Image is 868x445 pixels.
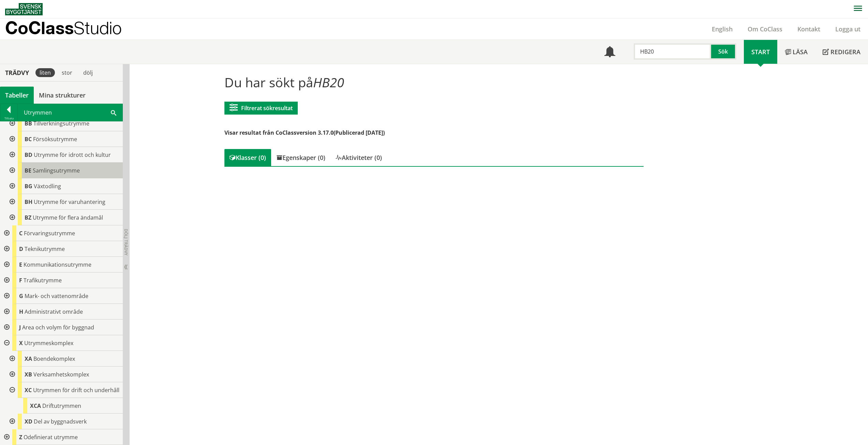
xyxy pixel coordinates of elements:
span: E [19,261,22,268]
span: Samlingsutrymme [33,167,80,174]
h1: Du har sökt på [224,75,644,90]
span: Utrymme för varuhantering [34,198,105,206]
span: XC [25,386,32,394]
a: English [704,25,740,33]
span: Visar resultat från CoClassversion 3.17.0 [224,129,334,136]
span: Utrymme för flera ändamål [33,214,103,221]
a: Läsa [777,40,815,64]
span: Administrativt område [25,308,83,315]
span: XD [25,418,32,425]
span: Utrymme för idrott och kultur [34,151,111,159]
span: XA [25,355,32,362]
button: Sök [711,43,736,60]
div: Tillbaka [0,116,17,121]
img: Svensk Byggtjänst [5,3,43,15]
button: Filtrerat sökresultat [224,102,298,115]
span: Tillverkningsutrymme [33,120,89,127]
span: G [19,292,23,300]
span: Läsa [793,48,808,56]
span: Utrymmeskomplex [24,339,73,347]
span: Notifikationer [604,47,615,58]
div: Utrymmen [18,104,122,121]
span: BE [25,167,31,174]
a: Start [744,40,777,64]
span: BB [25,120,32,127]
span: Start [751,48,770,56]
span: Boendekomplex [33,355,75,362]
div: Aktiviteter (0) [330,149,387,166]
a: Om CoClass [740,25,790,33]
div: dölj [79,68,97,77]
span: Del av byggnadsverk [34,418,87,425]
span: Odefinierat utrymme [24,433,78,441]
span: Sök i tabellen [111,109,116,116]
span: Utrymmen för drift och underhåll [33,386,119,394]
a: Kontakt [790,25,828,33]
span: Dölj trädvy [123,229,129,255]
span: Förvaringsutrymme [24,229,75,237]
input: Sök [634,43,711,60]
span: XCA [30,402,41,410]
span: BZ [25,214,31,221]
span: HB20 [313,73,344,91]
div: Trädvy [1,69,33,76]
span: Växtodling [34,182,61,190]
p: CoClass [5,24,122,32]
div: Egenskaper (0) [271,149,330,166]
span: BD [25,151,32,159]
a: Mina strukturer [34,87,91,104]
span: F [19,277,22,284]
span: Kommunikationsutrymme [24,261,91,268]
span: Trafikutrymme [24,277,62,284]
span: X [19,339,23,347]
span: Teknikutrymme [25,245,65,253]
div: stor [58,68,76,77]
a: Logga ut [828,25,868,33]
span: C [19,229,23,237]
span: Mark- och vattenområde [25,292,88,300]
span: BH [25,198,32,206]
span: BG [25,182,32,190]
a: Redigera [815,40,868,64]
span: Redigera [830,48,860,56]
span: D [19,245,23,253]
div: Klasser (0) [224,149,271,166]
span: BC [25,135,32,143]
div: liten [35,68,55,77]
span: Area och volym för byggnad [22,324,94,331]
span: Z [19,433,22,441]
span: J [19,324,21,331]
span: (Publicerad [DATE]) [334,129,385,136]
span: H [19,308,23,315]
span: Studio [74,18,122,38]
span: XB [25,371,32,378]
a: CoClassStudio [5,18,136,40]
span: Försöksutrymme [33,135,77,143]
span: Driftutrymmen [42,402,81,410]
span: Verksamhetskomplex [33,371,89,378]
